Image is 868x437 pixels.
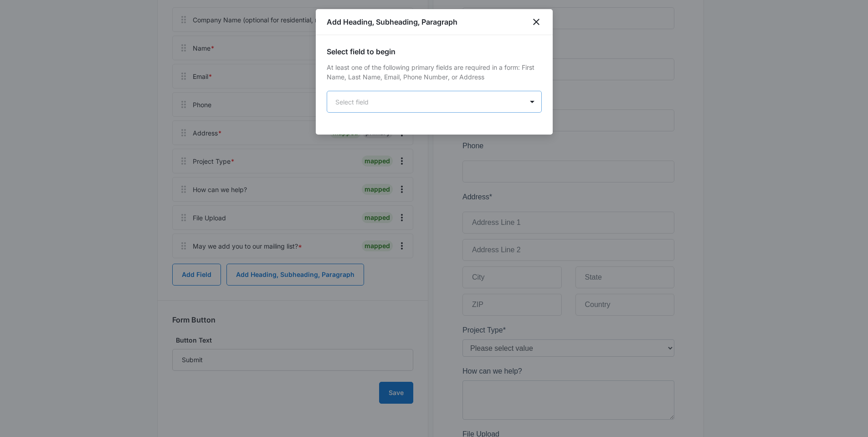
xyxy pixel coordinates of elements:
[327,62,542,82] p: At least one of the following primary fields are required in a form: First Name, Last Name, Email...
[113,279,212,301] input: State
[113,307,212,328] input: Country
[327,16,457,27] h1: Add Heading, Subheading, Paragraph
[531,16,542,27] button: close
[327,46,542,57] h3: Select field to begin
